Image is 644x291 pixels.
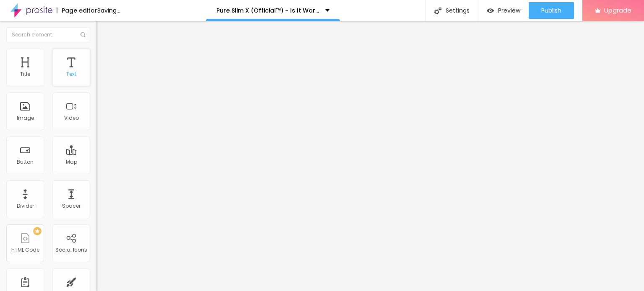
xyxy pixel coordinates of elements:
[17,115,34,121] div: Image
[541,7,561,14] span: Publish
[62,203,80,209] div: Spacer
[478,2,529,19] button: Preview
[17,159,34,165] div: Button
[20,71,30,77] div: Title
[66,71,76,77] div: Text
[529,2,574,19] button: Publish
[434,7,441,14] img: Icone
[11,247,39,253] div: HTML Code
[64,115,79,121] div: Video
[97,8,120,13] div: Saving...
[604,7,631,14] span: Upgrade
[17,203,34,209] div: Divider
[96,21,644,291] iframe: Editor
[66,159,77,165] div: Map
[57,8,97,13] div: Page editor
[216,8,319,13] p: Pure Slim X (Official™) - Is It Worth the Hype?
[6,27,90,42] input: Search element
[80,32,86,37] img: Icone
[487,7,494,14] img: view-1.svg
[498,7,520,14] span: Preview
[55,247,87,253] div: Social Icons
